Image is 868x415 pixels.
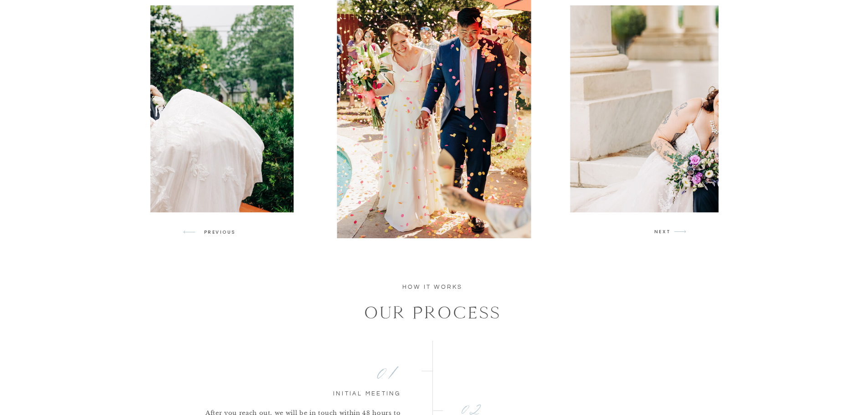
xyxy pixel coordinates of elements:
[370,356,401,379] p: 01
[330,389,401,397] h3: initial meeting
[654,228,672,236] p: NEXT
[391,282,474,292] p: HOW IT WORKS
[354,301,511,328] h2: OUR PROCESS
[204,228,239,236] p: PREVIOUS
